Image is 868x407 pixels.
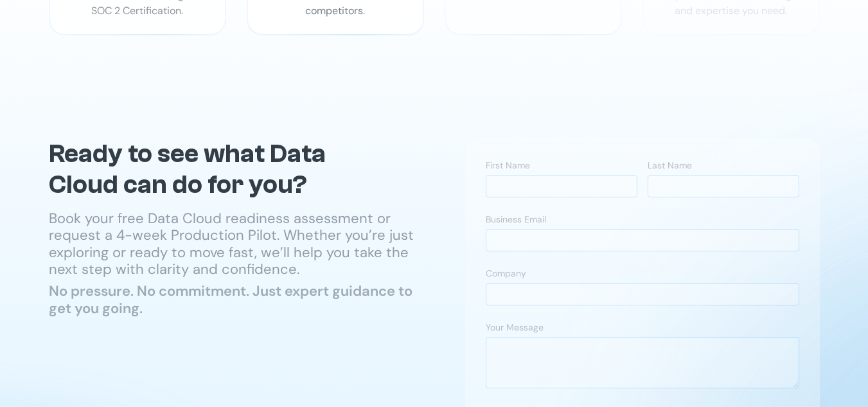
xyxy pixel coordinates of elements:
div: Your Message [486,321,799,337]
h2: Ready to see what Data Cloud can do for you? [49,138,396,200]
p: Book your free Data Cloud readiness assessment or request a 4-week Production Pilot. Whether you’... [49,210,424,278]
span: No pressure. No commitment. Just expert guidance to get you going. [49,282,412,317]
div: Last Name [648,159,799,175]
div: First Name [486,159,637,175]
div: Business Email [486,213,799,229]
div: Company [486,267,799,283]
